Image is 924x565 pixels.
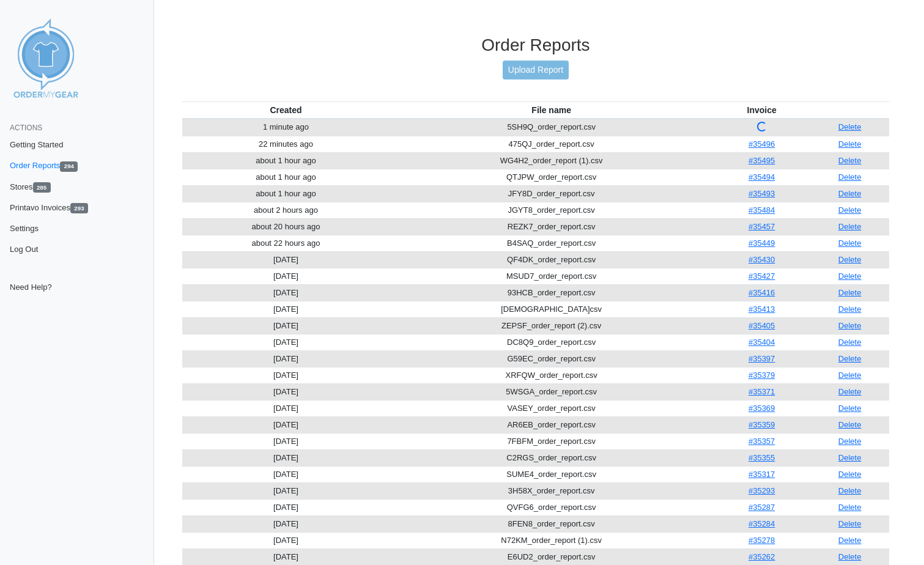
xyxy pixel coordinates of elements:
[60,161,78,172] span: 294
[182,119,390,136] td: 1 minute ago
[748,288,775,297] a: #35416
[182,383,390,400] td: [DATE]
[838,552,862,561] a: Delete
[838,305,862,314] a: Delete
[748,205,775,215] a: #35484
[182,317,390,334] td: [DATE]
[838,222,862,231] a: Delete
[33,182,51,193] span: 285
[182,515,390,532] td: [DATE]
[838,205,862,215] a: Delete
[838,486,862,495] a: Delete
[390,268,713,284] td: MSUD7_order_report.csv
[838,122,862,131] a: Delete
[390,482,713,499] td: 3H58X_order_report.csv
[838,156,862,165] a: Delete
[182,185,390,202] td: about 1 hour ago
[182,433,390,449] td: [DATE]
[182,449,390,466] td: [DATE]
[182,466,390,482] td: [DATE]
[390,136,713,152] td: 475QJ_order_report.csv
[748,536,775,545] a: #35278
[390,532,713,548] td: N72KM_order_report (1).csv
[748,552,775,561] a: #35262
[390,400,713,416] td: VASEY_order_report.csv
[838,189,862,198] a: Delete
[182,416,390,433] td: [DATE]
[182,169,390,185] td: about 1 hour ago
[390,449,713,466] td: C2RGS_order_report.csv
[182,202,390,218] td: about 2 hours ago
[748,354,775,363] a: #35397
[390,548,713,565] td: E6UD2_order_report.csv
[748,321,775,330] a: #35405
[390,102,713,119] th: File name
[748,305,775,314] a: #35413
[182,301,390,317] td: [DATE]
[838,321,862,330] a: Delete
[390,367,713,383] td: XRFQW_order_report.csv
[838,354,862,363] a: Delete
[838,536,862,545] a: Delete
[748,519,775,528] a: #35284
[390,152,713,169] td: WG4H2_order_report (1).csv
[748,371,775,380] a: #35379
[182,532,390,548] td: [DATE]
[748,338,775,347] a: #35404
[748,189,775,198] a: #35493
[390,317,713,334] td: ZEPSF_order_report (2).csv
[390,284,713,301] td: 93HCB_order_report.csv
[748,255,775,264] a: #35430
[838,420,862,429] a: Delete
[838,271,862,281] a: Delete
[390,466,713,482] td: SUME4_order_report.csv
[390,350,713,367] td: G59EC_order_report.csv
[182,334,390,350] td: [DATE]
[748,156,775,165] a: #35495
[838,470,862,479] a: Delete
[390,119,713,136] td: 5SH9Q_order_report.csv
[390,235,713,251] td: B4SAQ_order_report.csv
[182,251,390,268] td: [DATE]
[182,235,390,251] td: about 22 hours ago
[182,268,390,284] td: [DATE]
[838,404,862,413] a: Delete
[838,437,862,446] a: Delete
[748,172,775,182] a: #35494
[182,284,390,301] td: [DATE]
[838,519,862,528] a: Delete
[390,499,713,515] td: QVFG6_order_report.csv
[182,218,390,235] td: about 20 hours ago
[838,238,862,248] a: Delete
[182,102,390,119] th: Created
[390,185,713,202] td: JFY8D_order_report.csv
[390,202,713,218] td: JGYT8_order_report.csv
[390,334,713,350] td: DC8Q9_order_report.csv
[182,400,390,416] td: [DATE]
[838,338,862,347] a: Delete
[838,453,862,462] a: Delete
[390,416,713,433] td: AR6EB_order_report.csv
[748,503,775,512] a: #35287
[838,288,862,297] a: Delete
[838,371,862,380] a: Delete
[713,102,810,119] th: Invoice
[182,499,390,515] td: [DATE]
[182,136,390,152] td: 22 minutes ago
[748,470,775,479] a: #35317
[182,548,390,565] td: [DATE]
[838,172,862,182] a: Delete
[838,503,862,512] a: Delete
[748,420,775,429] a: #35359
[748,238,775,248] a: #35449
[182,482,390,499] td: [DATE]
[390,251,713,268] td: QF4DK_order_report.csv
[748,437,775,446] a: #35357
[182,152,390,169] td: about 1 hour ago
[70,203,88,213] span: 293
[390,515,713,532] td: 8FEN8_order_report.csv
[748,271,775,281] a: #35427
[390,383,713,400] td: 5WSGA_order_report.csv
[390,301,713,317] td: [DEMOGRAPHIC_DATA]csv
[390,169,713,185] td: QTJPW_order_report.csv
